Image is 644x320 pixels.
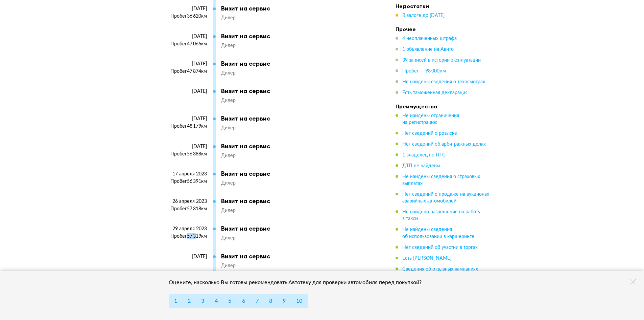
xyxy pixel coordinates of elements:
div: Пробег 47 066 км [162,41,207,47]
h4: Прочее [396,26,490,33]
span: Нет сведений об арбитражных делах [402,142,486,147]
div: [DATE] [162,254,207,260]
span: Нет сведений об участии в торгах [402,245,478,250]
button: 6 [237,294,251,308]
span: 7 [256,298,259,304]
div: Визит на сервис [221,5,368,12]
span: Дилер [221,208,236,213]
div: Визит на сервис [221,225,368,232]
button: 1 [169,294,183,308]
button: 5 [223,294,237,308]
span: 39 записей в истории эксплуатации [402,58,481,63]
button: 2 [182,294,196,308]
div: 17 апреля 2023 [162,171,207,177]
div: Визит на сервис [221,253,368,260]
h4: Недостатки [396,3,490,9]
div: Пробег 57 319 км [162,233,207,239]
div: Пробег 56 391 км [162,178,207,185]
span: Дилер [221,43,236,48]
div: [DATE] [162,61,207,67]
button: 9 [277,294,291,308]
div: [DATE] [162,116,207,122]
span: Дилер [221,263,236,268]
span: 6 [242,298,245,304]
div: 29 апреля 2023 [162,226,207,232]
span: Дилер [221,98,236,103]
button: 3 [196,294,210,308]
div: [DATE] [162,88,207,94]
button: 4 [209,294,223,308]
span: Не найдены сведения о страховых выплатах [402,174,480,186]
span: В залоге до [DATE] [402,13,445,18]
button: 7 [250,294,264,308]
span: Дилер [221,181,236,186]
span: ДТП не найдены [402,164,440,168]
span: 1 владелец по ПТС [402,153,446,157]
button: 8 [264,294,278,308]
span: Есть таможенная декларация [402,90,468,95]
span: 10 [296,298,302,304]
div: Оцените, насколько Вы готовы рекомендовать Автотеку для проверки автомобиля перед покупкой? [169,279,431,286]
div: Визит на сервис [221,197,368,205]
span: 4 [215,298,218,304]
span: Пробег — 98 000 км [402,69,446,73]
span: 1 [174,298,177,304]
span: Не найдены сведения об использовании в каршеринге [402,227,474,239]
div: Визит на сервис [221,33,368,40]
span: 2 [188,298,191,304]
span: Дилер [221,16,236,20]
div: Пробег 47 874 км [162,68,207,74]
div: 26 апреля 2023 [162,198,207,205]
span: Нет сведений о розыске [402,131,457,136]
div: [DATE] [162,144,207,150]
h4: Преимущества [396,103,490,110]
div: Визит на сервис [221,60,368,67]
div: Пробег 56 388 км [162,151,207,157]
button: 10 [291,294,308,308]
span: Есть [PERSON_NAME] [402,256,451,260]
span: 1 объявление на Авито [402,47,454,52]
span: 8 [269,298,272,304]
span: 5 [228,298,231,304]
span: Дилер [221,126,236,130]
div: Визит на сервис [221,115,368,122]
div: Пробег 36 620 км [162,13,207,19]
span: Не найдены ограничения на регистрацию [402,113,459,125]
span: Дилер [221,153,236,158]
div: [DATE] [162,6,207,12]
span: Дилер [221,71,236,76]
div: Визит на сервис [221,170,368,177]
span: 3 [201,298,204,304]
span: Дилер [221,236,236,240]
span: Не найдены сведения о техосмотрах [402,80,485,84]
div: Пробег 57 318 км [162,206,207,212]
div: Визит на сервис [221,143,368,150]
span: Нет сведений о продаже на аукционах аварийных автомобилей [402,192,489,204]
span: 9 [283,298,286,304]
span: Не найдено разрешение на работу в такси [402,210,480,221]
span: Сведения об отзывных кампаниях не найдены [402,266,478,278]
div: Визит на сервис [221,87,368,95]
div: [DATE] [162,34,207,40]
div: Пробег 48 179 км [162,123,207,129]
span: 4 неоплаченных штрафа [402,36,457,41]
